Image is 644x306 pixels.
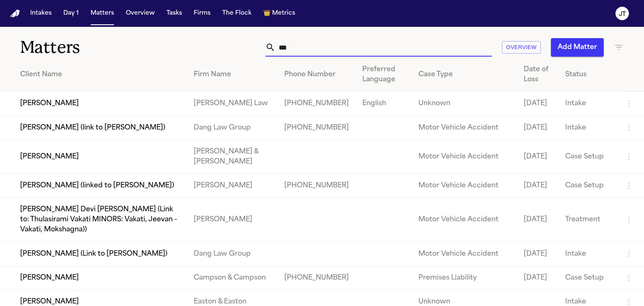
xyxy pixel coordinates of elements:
td: Premises Liability [412,266,517,290]
td: [PERSON_NAME] & [PERSON_NAME] [187,140,278,174]
div: Firm Name [194,70,271,80]
td: Dang Law Group [187,242,278,266]
td: Intake [558,92,617,116]
button: Overview [122,6,158,21]
a: Home [10,10,20,18]
td: [PERSON_NAME] Law [187,92,278,116]
td: Case Setup [558,266,617,290]
td: Motor Vehicle Accident [412,242,517,266]
img: Finch Logo [10,10,20,18]
td: [PERSON_NAME] [187,174,278,197]
td: [DATE] [517,266,559,290]
button: crownMetrics [260,6,299,21]
button: Intakes [27,6,55,21]
td: Intake [558,116,617,140]
button: Tasks [163,6,185,21]
td: Motor Vehicle Accident [412,174,517,197]
td: [DATE] [517,198,559,242]
td: [DATE] [517,242,559,266]
td: Motor Vehicle Accident [412,116,517,140]
div: Case Type [418,70,510,80]
td: [PHONE_NUMBER] [278,116,356,140]
button: Firms [190,6,214,21]
button: Add Matter [551,38,604,57]
button: The Flock [219,6,255,21]
td: Campson & Campson [187,266,278,290]
h1: Matters [20,37,189,58]
td: Treatment [558,198,617,242]
td: Case Setup [558,140,617,174]
td: [DATE] [517,116,559,140]
td: [DATE] [517,140,559,174]
button: Overview [502,41,541,54]
td: [PHONE_NUMBER] [278,266,356,290]
td: [DATE] [517,174,559,197]
td: [PERSON_NAME] [187,198,278,242]
td: Case Setup [558,174,617,197]
td: Unknown [412,92,517,116]
td: [PHONE_NUMBER] [278,92,356,116]
button: Day 1 [60,6,82,21]
div: Phone Number [284,70,349,80]
button: Matters [87,6,117,21]
td: Intake [558,242,617,266]
td: [PHONE_NUMBER] [278,174,356,197]
div: Client Name [20,70,180,80]
div: Preferred Language [362,65,405,85]
div: Status [565,70,610,80]
td: English [356,92,412,116]
td: Motor Vehicle Accident [412,198,517,242]
td: Dang Law Group [187,116,278,140]
td: Motor Vehicle Accident [412,140,517,174]
td: [DATE] [517,92,559,116]
div: Date of Loss [524,65,552,85]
